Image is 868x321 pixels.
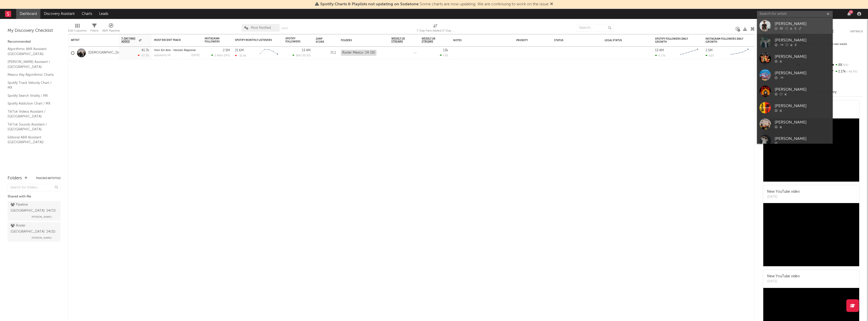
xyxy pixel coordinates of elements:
span: -24 % [223,54,229,57]
a: Charts [78,9,96,19]
a: [PERSON_NAME] [757,83,833,100]
button: Untrack [850,29,863,34]
a: Spotify Track Velocity Chart / MX [8,80,56,90]
a: [PERSON_NAME] [757,116,833,132]
div: Roster Mexico '24 (31) [341,50,376,56]
a: Mexico Key Algorithmic Charts [8,72,56,78]
a: [PERSON_NAME] [757,50,833,67]
div: Spotify Followers [285,37,303,43]
span: : Some charts are now updating. We are continuing to work on the issue [320,2,549,6]
div: Edit Columns [68,21,87,36]
div: 7-Day Fans Added (7-Day Fans Added) [417,21,454,36]
div: [PERSON_NAME] [775,119,830,126]
button: Tracked Artists(1) [36,177,61,180]
div: New YouTube video [767,189,800,194]
div: Filters [90,21,98,36]
div: Vivir Sin Aire - Versión Regional [154,49,200,52]
div: ( ) [292,54,311,57]
div: Jump Score [316,37,328,43]
div: [PERSON_NAME] [775,54,830,60]
div: [PERSON_NAME] [775,21,830,27]
div: [DATE] [767,194,800,200]
a: Spotify Addiction Chart / MX [8,101,56,106]
div: [PERSON_NAME] [775,70,830,76]
div: Spotify Monthly Listeners [235,39,273,42]
div: 4.77k [655,54,665,57]
span: -48.9 % [846,70,857,73]
div: Roster [GEOGRAPHIC_DATA] '24 ( 31 ) [11,223,56,235]
div: Folders [8,175,22,181]
div: 2.5M [223,49,230,52]
span: -33.3 % [301,54,310,57]
span: 7-Day Fans Added [121,37,138,43]
div: My Discovery Checklist [8,28,61,34]
svg: Chart title [258,47,280,59]
div: Folders [341,39,379,42]
a: Roster [GEOGRAPHIC_DATA] '24(31)[PERSON_NAME] [8,222,61,242]
div: Most Recent Track [154,39,192,42]
div: [PERSON_NAME] [775,103,830,109]
span: Most Notified [251,26,271,30]
div: ( ) [211,54,230,57]
div: [DATE] [191,54,200,57]
span: 26k [296,54,301,57]
button: Save [281,27,288,30]
span: Dismiss [550,2,553,6]
input: Search... [576,24,614,32]
a: [PERSON_NAME] [757,100,833,116]
div: Shared with Me [8,194,61,200]
div: Instagram Followers Daily Growth [706,37,743,43]
div: Status [554,39,587,42]
div: 13 [849,10,853,14]
span: Weekly UK Streams [422,37,441,43]
span: 0 % [842,64,848,67]
div: popularity: 54 [154,54,171,57]
a: [PERSON_NAME] Assistant / [GEOGRAPHIC_DATA] [8,59,56,69]
div: 2.17k [829,68,863,75]
input: Search for artists [757,11,833,17]
button: 13 [847,12,851,16]
div: -27.3 % [138,54,149,57]
div: [PERSON_NAME] [775,37,830,43]
span: [PERSON_NAME] [32,214,52,220]
a: [PERSON_NAME] [757,67,833,83]
div: 7-Day Fans Added (7-Day Fans Added) [417,28,454,34]
div: A&R Pipeline [102,28,120,34]
a: Leads [96,9,112,19]
div: 41.7k [141,49,149,52]
a: Discovery Assistant [40,9,78,19]
div: [DATE] [767,279,800,284]
span: Spotify Charts & Playlists not updating on Sodatone [320,2,419,6]
div: Recommended [8,39,61,45]
span: Weekly US Streams [391,37,409,43]
div: 607 [706,54,714,57]
a: Spotify Search Virality / MX [8,93,56,98]
a: Pipeline [GEOGRAPHIC_DATA] '24(72)[PERSON_NAME] [8,201,61,221]
a: TikTok Videos Assistant / [GEOGRAPHIC_DATA] [8,109,56,119]
svg: Chart title [728,47,751,59]
div: 13.4M [655,49,664,52]
div: 21.6M [235,49,244,52]
span: 2.46k [214,54,222,57]
div: +3 % [440,54,448,57]
a: [PERSON_NAME] [757,132,833,149]
div: Pipeline [GEOGRAPHIC_DATA] '24 ( 72 ) [11,202,56,214]
svg: Chart title [678,47,700,59]
div: Legal Status [605,39,637,42]
div: Spotify Followers Daily Growth [655,37,693,43]
div: A&R Pipeline [102,21,120,36]
span: [PERSON_NAME] [32,235,52,241]
div: -31.9k [235,54,246,57]
div: Instagram Followers [205,37,222,43]
div: 2.5M [706,49,713,52]
a: [DEMOGRAPHIC_DATA] [88,51,125,55]
a: Vivir Sin Aire - Versión Regional [154,49,196,52]
a: Editorial A&R Assistant ([GEOGRAPHIC_DATA]) [8,135,56,145]
div: Artist [71,39,109,42]
a: Algorithmic A&R Assistant ([GEOGRAPHIC_DATA]) [8,46,56,57]
div: 71.1 [316,50,336,56]
div: 88 [829,62,863,68]
div: Edit Columns [68,28,87,34]
div: 13.4M [302,49,311,52]
input: Search for folders... [8,184,61,191]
